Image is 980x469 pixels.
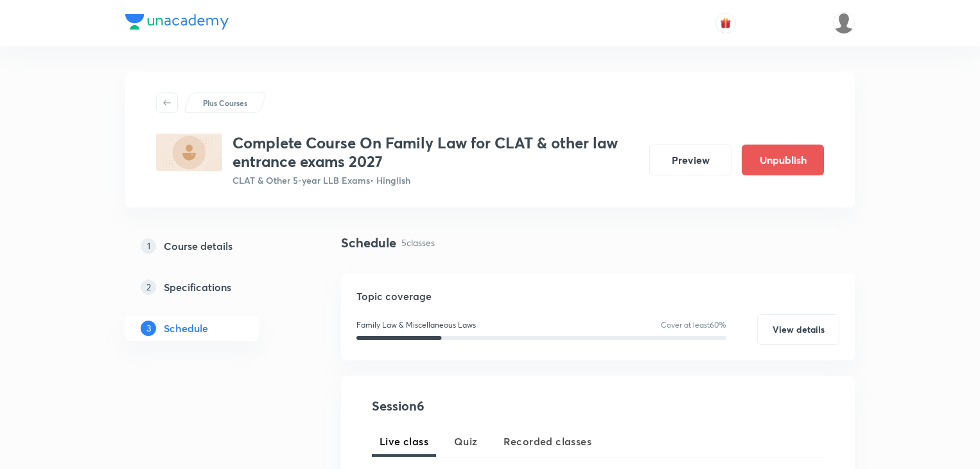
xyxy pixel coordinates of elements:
[125,274,300,300] a: 2Specifications
[156,134,222,171] img: 191A9264-B944-453A-A9ED-C64795AE6527_plus.png
[757,314,839,345] button: View details
[742,145,824,175] button: Unpublish
[141,279,156,295] p: 2
[454,434,478,449] span: Quiz
[715,13,736,33] button: avatar
[356,288,839,304] h5: Topic coverage
[401,236,435,249] p: 5 classes
[356,319,476,331] p: Family Law & Miscellaneous Laws
[125,233,300,259] a: 1Course details
[341,233,396,252] h4: Schedule
[372,396,606,416] h4: Session 6
[125,14,229,33] a: Company Logo
[232,173,639,187] p: CLAT & Other 5-year LLB Exams • Hinglish
[164,321,208,336] h5: Schedule
[203,97,247,109] p: Plus Courses
[649,145,731,175] button: Preview
[380,434,428,449] span: Live class
[141,321,156,336] p: 3
[232,134,639,171] h3: Complete Course On Family Law for CLAT & other law entrance exams 2027
[164,238,232,254] h5: Course details
[720,17,731,29] img: avatar
[125,14,229,30] img: Company Logo
[164,279,231,295] h5: Specifications
[833,12,855,34] img: sejal
[661,319,726,331] p: Cover at least 60 %
[141,238,156,254] p: 1
[503,434,591,449] span: Recorded classes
